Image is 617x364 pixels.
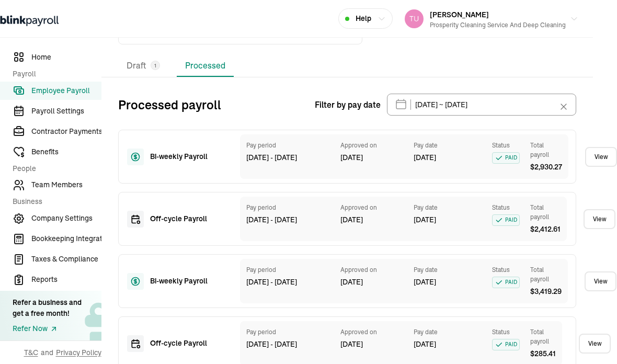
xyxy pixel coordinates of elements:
span: Employee Payroll [31,85,125,96]
span: 1 [154,62,156,70]
div: Total payroll [530,141,562,160]
span: Payroll [13,69,119,79]
a: View [585,271,616,291]
div: Refer a business and get a free month! [13,297,82,319]
div: Total payroll [530,327,556,346]
div: Pay period [246,327,330,337]
span: Home [31,52,125,63]
div: Total payroll [530,203,561,222]
li: Draft [118,55,168,77]
div: Pay date [414,265,482,275]
div: [DATE] [340,152,403,163]
span: Business [13,196,119,207]
li: Processed [177,55,234,77]
div: Approved on [340,203,403,212]
div: Pay period [246,141,330,150]
div: Approved on [340,265,403,275]
div: Pay date [414,327,482,337]
span: Contractor Payments [31,126,125,137]
span: $ 2,412.61 [530,224,561,235]
div: Pay period [246,203,330,212]
div: [DATE] [340,339,403,350]
span: T&C [24,347,38,358]
div: [DATE] - [DATE] [246,214,330,225]
h2: Processed payroll [118,96,315,113]
div: [DATE] [340,214,403,225]
span: Benefits [31,146,125,157]
span: Company Settings [31,213,125,224]
span: Privacy Policy [56,347,101,358]
div: [DATE] [414,277,482,288]
button: Help [338,8,393,29]
div: [DATE] - [DATE] [246,152,330,163]
iframe: Chat Widget [565,314,617,364]
span: PAID [492,339,520,350]
span: Reports [31,274,125,285]
a: Refer Now [13,323,82,334]
div: [DATE] [414,339,482,350]
div: Off-cycle Payroll [150,338,223,349]
span: Help [356,13,371,24]
span: $ 3,419.29 [530,286,562,297]
div: [DATE] - [DATE] [246,277,330,288]
div: Pay date [414,203,482,212]
span: PAID [492,214,520,226]
span: PAID [492,277,520,288]
div: Status [492,141,520,150]
span: Taxes & Compliance [31,254,125,265]
div: Pay period [246,265,330,275]
div: Approved on [340,327,403,337]
div: Status [492,203,520,212]
div: Bi-weekly Payroll [150,276,223,287]
div: Bi-weekly Payroll [150,151,223,162]
div: Pay date [414,141,482,150]
div: [DATE] [414,152,482,163]
div: Status [492,327,520,337]
input: mm/dd/yyyy to mm/dd/yyyy [387,94,576,116]
span: $ 285.41 [530,348,556,359]
span: People [13,163,119,174]
div: Total payroll [530,265,562,284]
button: [PERSON_NAME]Prosperity Cleaning Service and Deep Cleaning [401,6,582,32]
span: Payroll Settings [31,106,125,117]
span: $ 2,930.27 [530,162,562,173]
span: Bookkeeping Integration [31,233,125,244]
div: [DATE] - [DATE] [246,339,330,350]
a: View [585,147,617,167]
div: Status [492,265,520,275]
span: Filter by pay date [315,98,381,111]
div: [DATE] [340,277,403,288]
div: Approved on [340,141,403,150]
span: PAID [492,152,520,164]
div: [DATE] [414,214,482,225]
div: Prosperity Cleaning Service and Deep Cleaning [430,20,566,30]
span: Team Members [31,179,125,190]
div: Off-cycle Payroll [150,213,223,224]
a: View [584,209,615,229]
span: [PERSON_NAME] [430,10,489,19]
